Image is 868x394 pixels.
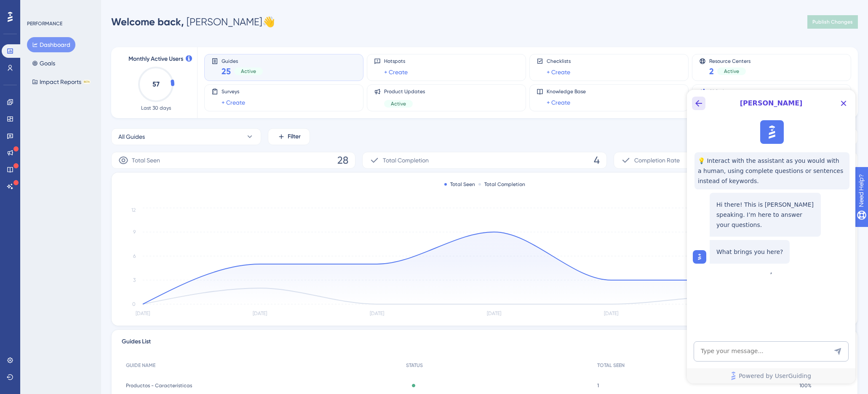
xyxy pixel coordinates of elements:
span: Completion Rate [634,155,680,165]
text: 57 [152,80,160,88]
span: STATUS [406,362,423,369]
tspan: 12 [131,207,136,213]
tspan: 9 [133,229,136,235]
span: Guides List [122,337,151,350]
button: Filter [268,128,310,145]
tspan: [DATE] [253,310,267,316]
span: 4 [594,154,600,167]
a: + Create [222,97,245,108]
span: Productos - Características [126,382,192,389]
span: Guides [222,58,263,64]
span: 25 [222,65,231,77]
tspan: [DATE] [487,310,501,316]
span: Product Updates [384,88,425,95]
span: Total Seen [132,155,160,165]
tspan: [DATE] [370,310,384,316]
span: 1 [597,382,599,389]
tspan: 3 [133,277,136,283]
iframe: UserGuiding AI Assistant [687,90,855,383]
span: Active [241,68,256,75]
span: Resource Centers [709,58,750,64]
span: Welcome back, [111,16,184,28]
span: Last 30 days [141,105,171,111]
span: 2 [709,65,714,77]
tspan: [DATE] [604,310,618,316]
div: Total Completion [478,181,525,188]
span: Need Help? [20,2,53,12]
span: Surveys [222,88,245,95]
span: Active [724,68,739,75]
span: TOTAL SEEN [597,362,625,369]
span: GUIDE NAME [126,362,155,369]
button: All Guides [111,128,261,145]
span: Knowledge Base [547,88,586,95]
span: Active [391,100,406,107]
span: Total Completion [383,155,429,165]
span: Hotspots [384,58,408,65]
a: + Create [384,67,408,77]
tspan: 6 [133,253,136,259]
a: + Create [547,67,570,77]
div: Total Seen [444,181,475,188]
span: Checklists [547,58,571,65]
span: Publish Changes [812,19,853,25]
div: [PERSON_NAME] 👋 [111,15,275,29]
button: Publish Changes [807,15,858,29]
tspan: [DATE] [136,310,150,316]
span: 28 [337,154,348,167]
span: AI Assistant [709,88,737,95]
span: Monthly Active Users [128,54,183,64]
tspan: 0 [132,301,136,307]
a: + Create [547,97,570,108]
span: All Guides [118,132,145,142]
span: 100% [799,382,812,389]
span: Filter [288,132,301,142]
